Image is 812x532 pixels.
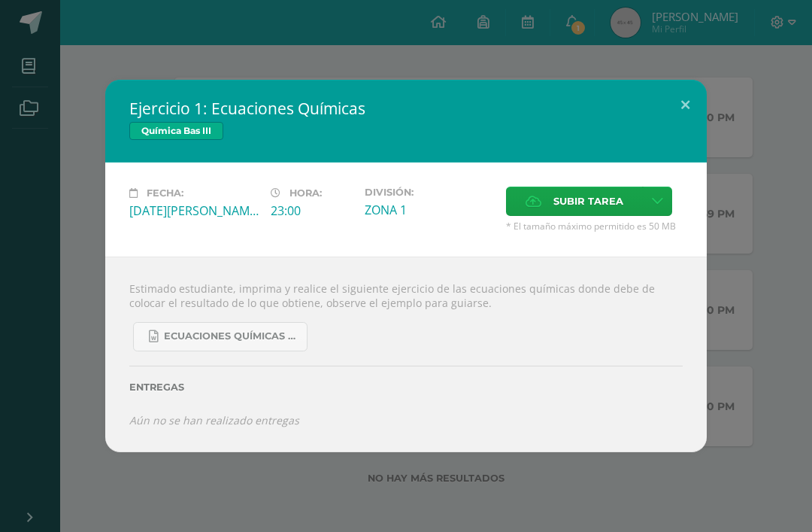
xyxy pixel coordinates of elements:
i: Aún no se han realizado entregas [129,413,299,427]
a: Ecuaciones Químicas faciles.docx [133,322,308,351]
span: Hora: [289,187,322,199]
div: 23:00 [271,202,353,219]
span: Química Bas III [129,122,223,140]
label: División: [365,187,494,198]
span: Fecha: [147,187,183,199]
span: Subir tarea [553,187,623,215]
button: Close (Esc) [664,80,707,131]
span: * El tamaño máximo permitido es 50 MB [506,220,683,233]
div: Estimado estudiante, imprima y realice el siguiente ejercicio de las ecuaciones químicas donde de... [105,257,707,452]
h2: Ejercicio 1: Ecuaciones Químicas [129,98,683,119]
label: Entregas [129,382,683,393]
span: Ecuaciones Químicas faciles.docx [164,330,299,342]
div: ZONA 1 [365,202,494,218]
div: [DATE][PERSON_NAME] [129,202,259,219]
